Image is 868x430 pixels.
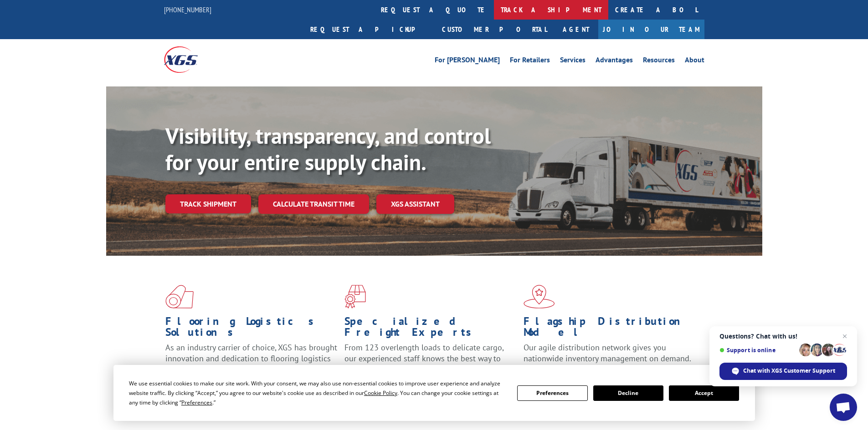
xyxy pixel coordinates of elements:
[593,385,663,401] button: Decline
[344,285,366,309] img: xgs-icon-focused-on-flooring-red
[517,385,587,401] button: Preferences
[524,342,691,364] span: Our agile distribution network gives you nationwide inventory management on demand.
[113,365,755,421] div: Cookie Consent Prompt
[743,367,835,375] span: Chat with XGS Customer Support
[830,394,857,421] a: Open chat
[165,342,337,374] span: As an industry carrier of choice, XGS has brought innovation and dedication to flooring logistics...
[524,316,696,342] h1: Flagship Distribution Model
[719,363,847,380] span: Chat with XGS Customer Support
[164,5,211,14] a: [PHONE_NUMBER]
[344,342,517,383] p: From 123 overlength loads to delicate cargo, our experienced staff knows the best way to move you...
[643,56,675,66] a: Resources
[258,194,369,214] a: Calculate transit time
[669,385,739,401] button: Accept
[435,20,554,39] a: Customer Portal
[165,285,194,309] img: xgs-icon-total-supply-chain-intelligence-red
[303,20,435,39] a: Request a pickup
[596,56,633,66] a: Advantages
[181,399,212,406] span: Preferences
[344,316,517,342] h1: Specialized Freight Experts
[165,316,338,342] h1: Flooring Logistics Solutions
[598,20,704,39] a: Join Our Team
[554,20,598,39] a: Agent
[719,333,847,340] span: Questions? Chat with us!
[524,285,555,309] img: xgs-icon-flagship-distribution-model-red
[685,56,704,66] a: About
[719,347,796,354] span: Support is online
[165,194,251,213] a: Track shipment
[364,389,397,397] span: Cookie Policy
[510,56,550,66] a: For Retailers
[560,56,586,66] a: Services
[376,194,454,214] a: XGS ASSISTANT
[129,379,506,407] div: We use essential cookies to make our site work. With your consent, we may also use non-essential ...
[165,121,491,176] b: Visibility, transparency, and control for your entire supply chain.
[435,56,500,66] a: For [PERSON_NAME]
